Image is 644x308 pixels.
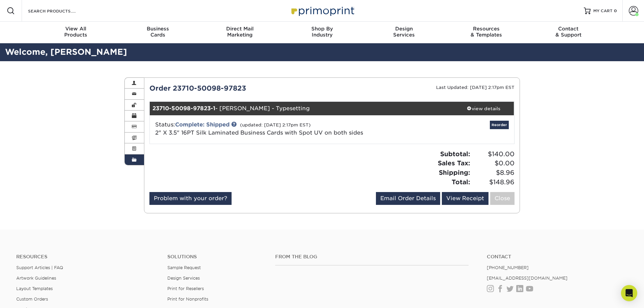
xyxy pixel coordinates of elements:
[150,121,392,137] div: Status:
[621,285,637,301] div: Open Intercom Messenger
[35,26,117,38] div: Products
[167,265,201,270] a: Sample Request
[288,3,356,18] img: Primoprint
[527,26,610,32] span: Contact
[376,192,440,205] a: Email Order Details
[199,26,281,32] span: Direct Mail
[490,121,509,129] a: Reorder
[490,192,515,205] a: Close
[117,26,199,32] span: Business
[472,177,515,187] span: $148.96
[199,26,281,38] div: Marketing
[175,121,230,128] a: Complete: Shipped
[240,122,311,127] small: (updated: [DATE] 2:17pm EST)
[363,22,445,43] a: DesignServices
[35,26,117,32] span: View All
[439,169,470,176] strong: Shipping:
[527,22,610,43] a: Contact& Support
[35,22,117,43] a: View AllProducts
[440,150,470,158] strong: Subtotal:
[281,26,363,32] span: Shop By
[445,22,527,43] a: Resources& Templates
[150,102,453,115] div: - [PERSON_NAME] - Typesetting
[275,254,469,260] h4: From the Blog
[16,276,56,281] a: Artwork Guidelines
[167,254,265,260] h4: Solutions
[453,105,514,112] div: view details
[27,7,93,15] input: SEARCH PRODUCTS.....
[614,8,617,13] span: 0
[167,297,208,302] a: Print for Nonprofits
[445,26,527,32] span: Resources
[445,26,527,38] div: & Templates
[436,85,515,90] small: Last Updated: [DATE] 2:17pm EST
[438,159,470,167] strong: Sales Tax:
[16,254,157,260] h4: Resources
[527,26,610,38] div: & Support
[593,8,613,14] span: MY CART
[144,83,332,93] div: Order 23710-50098-97823
[281,26,363,38] div: Industry
[199,22,281,43] a: Direct MailMarketing
[487,276,568,281] a: [EMAIL_ADDRESS][DOMAIN_NAME]
[167,286,204,291] a: Print for Resellers
[472,149,515,159] span: $140.00
[452,178,470,186] strong: Total:
[363,26,445,38] div: Services
[442,192,488,205] a: View Receipt
[149,192,232,205] a: Problem with your order?
[472,168,515,177] span: $8.96
[487,265,529,270] a: [PHONE_NUMBER]
[16,265,63,270] a: Support Articles | FAQ
[117,26,199,38] div: Cards
[472,159,515,168] span: $0.00
[281,22,363,43] a: Shop ByIndustry
[453,102,514,115] a: view details
[363,26,445,32] span: Design
[487,254,628,260] a: Contact
[152,105,215,112] strong: 23710-50098-97823-1
[167,276,200,281] a: Design Services
[117,22,199,43] a: BusinessCards
[155,129,363,136] a: 2" X 3.5" 16PT Silk Laminated Business Cards with Spot UV on both sides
